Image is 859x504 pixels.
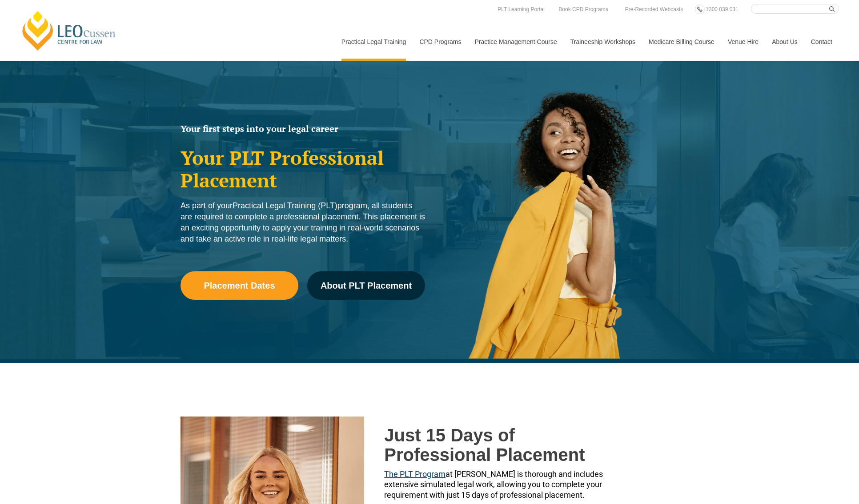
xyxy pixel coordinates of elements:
[623,4,686,14] a: Pre-Recorded Webcasts
[307,271,425,300] a: About PLT Placement
[384,469,603,500] span: at [PERSON_NAME] is thorough and includes extensive simulated legal work, allowing you to complet...
[468,23,564,61] a: Practice Management Course
[564,23,642,61] a: Traineeship Workshops
[204,281,275,290] span: Placement Dates
[556,4,610,14] a: Book CPD Programs
[706,6,738,12] span: 1300 039 031
[642,23,721,61] a: Medicare Billing Course
[181,147,425,191] h1: Your PLT Professional Placement
[335,23,413,61] a: Practical Legal Training
[703,4,740,14] a: 1300 039 031
[384,469,446,479] a: The PLT Program
[181,124,425,133] h2: Your first steps into your legal career
[233,201,337,210] a: Practical Legal Training (PLT)
[413,23,468,61] a: CPD Programs
[384,425,585,464] strong: Just 15 Days of Professional Placement
[495,4,547,14] a: PLT Learning Portal
[20,10,118,52] a: [PERSON_NAME] Centre for Law
[181,201,425,243] span: As part of your program, all students are required to complete a professional placement. This pla...
[721,23,765,61] a: Venue Hire
[765,23,804,61] a: About Us
[804,23,839,61] a: Contact
[321,281,412,290] span: About PLT Placement
[181,271,298,300] a: Placement Dates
